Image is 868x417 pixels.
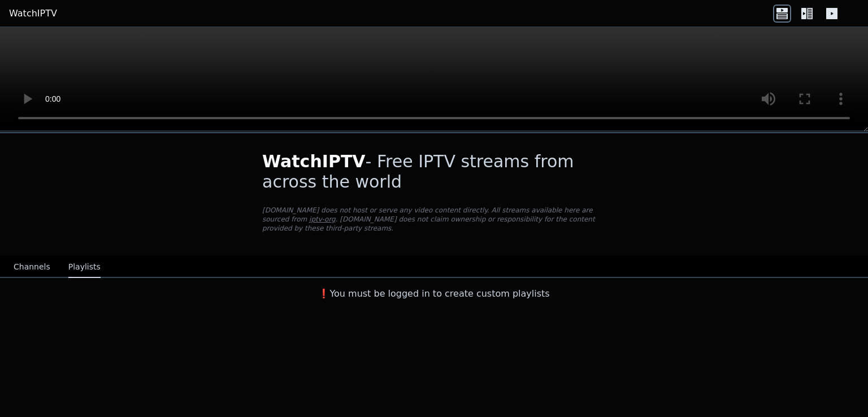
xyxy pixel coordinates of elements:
a: iptv-org [309,215,336,223]
a: WatchIPTV [9,7,57,20]
h1: - Free IPTV streams from across the world [262,151,606,192]
button: Playlists [68,257,101,278]
p: [DOMAIN_NAME] does not host or serve any video content directly. All streams available here are s... [262,206,606,233]
button: Channels [14,257,50,278]
h3: ❗️You must be logged in to create custom playlists [244,287,624,301]
span: WatchIPTV [262,151,366,171]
